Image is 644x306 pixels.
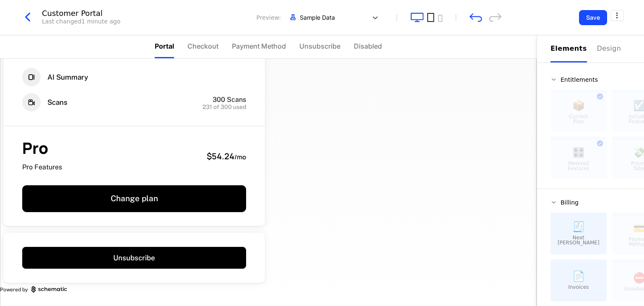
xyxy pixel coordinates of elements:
[557,235,600,245] span: Next [PERSON_NAME]
[561,200,579,205] span: Billing
[155,41,174,51] span: Portal
[22,140,62,156] span: Pro
[232,41,286,51] span: Payment Method
[22,163,62,172] span: Pro Features
[213,96,246,104] span: 300 Scans
[42,17,120,26] div: Last changed 1 minute ago
[438,15,442,22] button: mobile
[572,271,585,281] span: 📄
[568,285,589,290] span: Invoices
[234,153,246,161] sub: / mo
[42,10,120,17] div: Customer Portal
[427,13,434,22] button: tablet
[207,150,234,162] span: $54.24
[299,41,340,51] span: Unsubscribe
[410,13,424,22] button: desktop
[22,93,41,112] i: video-camera
[579,10,607,25] button: Save
[22,247,246,269] button: Unsubscribe
[470,13,482,22] div: undo
[551,44,587,54] div: Elements
[354,41,382,51] span: Disabled
[572,222,585,232] span: 🧾
[47,98,68,107] span: Scans
[203,104,246,110] span: 231 of 300 used
[597,44,624,54] div: Design
[47,73,88,82] span: AI Summary
[561,77,598,83] span: Entitlements
[22,185,246,212] button: Change plan
[489,13,501,22] div: redo
[187,41,218,51] span: Checkout
[610,10,624,21] button: Select action
[22,68,41,86] i: sidebar
[257,13,281,22] span: Preview:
